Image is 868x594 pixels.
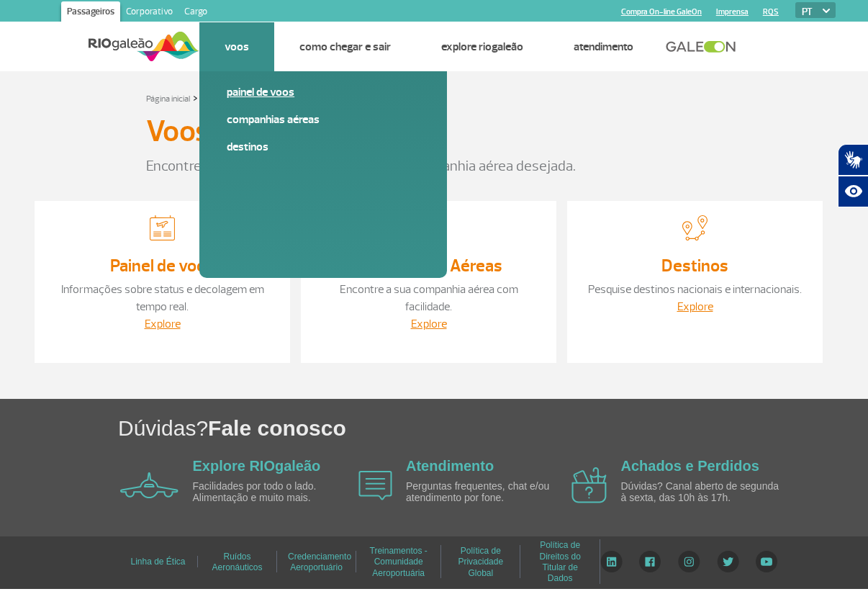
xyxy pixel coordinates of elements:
img: YouTube [756,551,777,572]
a: Imprensa [716,7,749,17]
a: Corporativo [120,1,178,24]
a: Painel de voos [227,84,420,100]
a: Voos [225,40,249,54]
a: RQS [763,7,779,17]
a: Companhias Aéreas [227,112,420,127]
a: Explore [145,317,181,331]
a: Treinamentos - Comunidade Aeroportuária [370,541,428,583]
a: Explore [677,300,713,314]
a: Credenciamento Aeroportuário [288,546,351,577]
a: Explore [411,317,447,331]
a: Ruídos Aeronáuticos [212,546,262,577]
span: Fale conosco [208,416,346,440]
button: Abrir tradutor de língua de sinais. [838,144,868,176]
img: airplane icon [358,471,392,500]
button: Abrir recursos assistivos. [838,176,868,207]
img: airplane icon [571,467,607,503]
a: Política de Direitos do Titular de Dados [540,535,581,588]
a: Linha de Ética [130,552,185,572]
h3: Voos [146,114,209,150]
img: airplane icon [120,472,178,498]
a: Atendimento [406,458,494,474]
a: Política de Privacidade Global [458,541,503,583]
p: Facilidades por todo o lado. Alimentação e muito mais. [193,481,358,503]
a: Explore RIOgaleão [441,40,523,54]
a: Como chegar e sair [299,40,391,54]
a: Achados e Perdidos [621,458,759,474]
img: Facebook [639,551,661,572]
a: Encontre a sua companhia aérea com facilidade. [340,282,518,314]
div: Plugin de acessibilidade da Hand Talk. [838,144,868,207]
img: LinkedIn [600,551,623,572]
a: Compra On-line GaleOn [621,7,702,17]
a: Página inicial [146,94,190,104]
a: Atendimento [574,40,633,54]
a: Destinos [227,139,420,155]
a: Explore RIOgaleão [193,458,321,474]
img: Twitter [717,551,739,572]
p: Encontre seu voo, portão de embarque e a companhia aérea desejada. [146,156,722,177]
a: > [193,89,198,106]
p: Perguntas frequentes, chat e/ou atendimento por fone. [406,481,571,503]
a: Cargo [178,1,213,24]
a: Destinos [661,255,728,276]
p: Dúvidas? Canal aberto de segunda à sexta, das 10h às 17h. [621,481,787,503]
h1: Dúvidas? [118,413,868,443]
a: Informações sobre status e decolagem em tempo real. [61,282,264,314]
a: Painel de voos [110,255,214,276]
img: Instagram [678,551,700,572]
a: Pesquise destinos nacionais e internacionais. [588,282,802,297]
a: Passageiros [61,1,120,24]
